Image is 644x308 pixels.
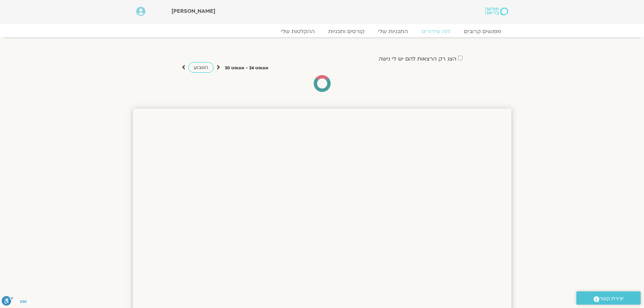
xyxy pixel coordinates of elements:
span: יצירת קשר [599,294,624,303]
p: אוגוסט 24 - אוגוסט 30 [225,65,268,72]
span: השבוע [194,64,208,71]
a: קורסים ותכניות [321,28,371,35]
a: ההקלטות שלי [274,28,321,35]
a: לוח שידורים [415,28,457,35]
label: הצג רק הרצאות להם יש לי גישה [379,56,456,62]
a: יצירת קשר [576,291,641,305]
nav: Menu [136,28,508,35]
a: מפגשים קרובים [457,28,508,35]
a: השבוע [188,62,214,73]
span: [PERSON_NAME] [171,7,215,15]
a: התכניות שלי [371,28,415,35]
